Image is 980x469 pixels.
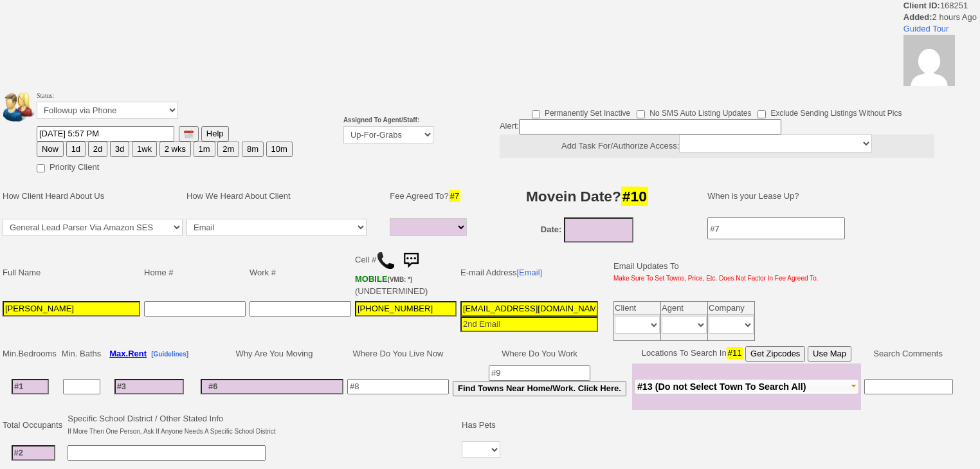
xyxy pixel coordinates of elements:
b: [Guidelines] [151,351,188,358]
button: 3d [110,142,129,157]
td: Client [614,302,661,315]
button: 1m [194,142,215,157]
td: Work # [248,246,353,299]
td: Min. [1,344,60,363]
img: sms.png [398,248,424,273]
input: No SMS Auto Listing Updates [637,110,645,118]
a: Guided Tour [903,24,949,33]
span: Bedrooms [19,349,57,358]
td: Where Do You Work [451,344,628,363]
b: Assigned To Agent/Staff: [343,116,419,124]
nobr: Locations To Search In [642,348,851,358]
span: #10 [621,187,648,206]
input: #3 [114,379,184,394]
button: 10m [266,142,293,157]
font: MOBILE [355,274,388,284]
input: 1st Email - Question #0 [460,301,598,317]
button: Now [37,142,64,157]
input: Priority Client [37,164,45,172]
input: #2 [12,445,55,461]
td: Home # [142,246,248,299]
input: #7 [707,217,845,239]
button: 2 wks [159,142,191,157]
td: When is your Lease Up? [694,177,955,216]
button: 2d [88,142,107,157]
label: Permanently Set Inactive [532,104,630,119]
h3: Movein Date? [482,185,693,208]
input: Exclude Sending Listings Without Pics [758,110,766,118]
center: Add Task For/Authorize Access: [500,134,934,158]
img: [calendar icon] [184,129,194,139]
td: Cell # (UNDETERMINED) [353,246,458,299]
a: [Guidelines] [151,349,188,358]
td: Search Comments [861,344,956,363]
span: #7 [449,190,460,202]
button: Help [201,126,229,142]
font: (VMB: *) [388,276,413,283]
td: Where Do You Live Now [345,344,451,363]
label: No SMS Auto Listing Updates [637,104,751,119]
input: #1 [12,379,49,394]
td: Fee Agreed To? [388,177,473,216]
img: people.png [3,93,42,122]
button: Use Map [808,346,851,362]
button: Find Towns Near Home/Work. Click Here. [453,381,626,396]
button: 8m [242,142,264,157]
td: Min. Baths [60,344,103,363]
label: Priority Client [37,158,99,173]
span: Rent [128,349,147,358]
td: E-mail Address [458,246,600,299]
b: Client ID: [903,1,940,10]
font: Make Sure To Set Towns, Price, Etc. Does Not Factor In Fee Agreed To. [613,275,819,282]
td: Company [708,302,755,315]
input: #9 [489,365,590,381]
b: Max. [109,349,147,358]
font: Status: [37,92,178,116]
b: Date: [541,225,562,234]
label: Exclude Sending Listings Without Pics [758,104,902,119]
font: If More Then One Person, Ask If Anyone Needs A Specific School District [68,428,275,435]
div: Alert: [500,119,934,158]
b: Verizon Wireless [355,274,412,284]
button: 1d [66,142,86,157]
b: Added: [903,12,932,22]
span: #13 (Do not Select Town To Search All) [637,382,806,392]
span: #11 [727,347,743,359]
a: [Email] [516,268,542,277]
td: Why Are You Moving [199,344,345,363]
td: How We Heard About Client [185,177,381,216]
td: How Client Heard About Us [1,177,185,216]
button: 2m [217,142,239,157]
td: Email Updates To [604,246,821,299]
button: Get Zipcodes [745,346,805,362]
input: 2nd Email [460,317,598,332]
td: Specific School District / Other Stated Info [66,411,277,439]
button: #13 (Do not Select Town To Search All) [634,379,859,394]
input: #6 [201,379,343,394]
img: 3ee035329dee790d382f870e6cd7537f [903,35,955,86]
input: #8 [347,379,449,394]
td: Agent [661,302,708,315]
td: Full Name [1,246,142,299]
td: Has Pets [460,411,502,439]
td: Total Occupants [1,411,66,439]
img: call.png [376,251,395,270]
input: Permanently Set Inactive [532,110,540,118]
button: 1wk [132,142,157,157]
